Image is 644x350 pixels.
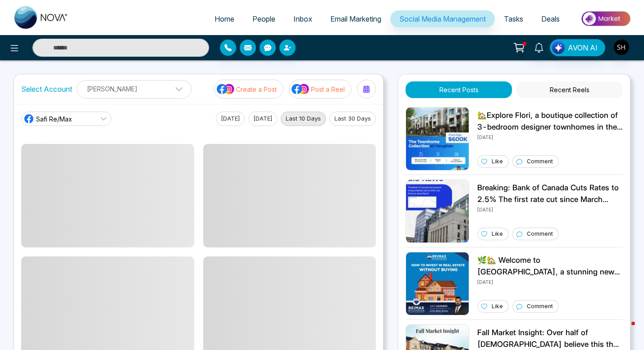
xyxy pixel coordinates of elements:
a: Email Marketing [321,10,390,27]
button: social-media-iconCreate a Post [214,80,283,99]
label: Select Account [21,84,72,94]
button: Recent Posts [406,81,512,98]
p: [PERSON_NAME] [82,81,186,96]
p: Breaking: Bank of Canada Cuts Rates to 2.5% The first rate cut since March signals a shift as inf... [477,182,623,205]
span: Email Marketing [330,14,381,23]
span: Tasks [504,14,523,23]
button: [DATE] [248,112,277,126]
p: [DATE] [477,133,623,141]
p: Comment [527,230,553,238]
img: Unable to load img. [406,107,469,171]
p: 🏡Explore Flori, a boutique collection of 3-bedroom designer townhomes in the heart of [GEOGRAPHIC... [477,110,623,133]
a: Social Media Management [390,10,495,27]
span: Deals [541,14,560,23]
p: Comment [527,302,553,310]
img: Unable to load img. [406,252,469,315]
span: Safi Re/Max [36,114,72,124]
p: 🌿🏡 Welcome to [GEOGRAPHIC_DATA], a stunning new community of Freehold Townhomes in [GEOGRAPHIC_DA... [477,255,623,278]
p: Post a Reel [311,85,345,94]
button: Recent Reels [516,81,623,98]
p: Like [492,302,503,310]
button: Last 10 Days [281,112,326,126]
img: Unable to load img. [406,179,469,243]
a: People [243,10,284,27]
p: [DATE] [477,205,623,213]
span: AVON AI [568,42,598,53]
img: Lead Flow [552,41,565,54]
img: Market-place.gif [573,9,639,29]
p: Like [492,230,503,238]
p: Fall Market Insight: Over half of [DEMOGRAPHIC_DATA] believe this the right time to buy a home. 📈... [477,327,623,350]
a: Deals [532,10,569,27]
span: Social Media Management [399,14,486,23]
p: [DATE] [477,278,623,286]
img: social-media-icon [292,83,310,95]
span: People [252,14,275,23]
iframe: Intercom live chat [613,319,635,341]
button: social-media-iconPost a Reel [289,80,352,99]
button: AVON AI [550,39,605,56]
span: Home [215,14,234,23]
a: Home [206,10,243,27]
a: Tasks [495,10,532,27]
img: social-media-icon [217,83,235,95]
img: User Avatar [614,40,629,55]
p: Comment [527,157,553,166]
img: Nova CRM Logo [14,6,69,29]
p: Like [492,157,503,166]
button: Last 30 Days [329,112,376,126]
p: Create a Post [236,85,277,94]
button: [DATE] [216,112,245,126]
a: Inbox [284,10,321,27]
span: Inbox [293,14,312,23]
